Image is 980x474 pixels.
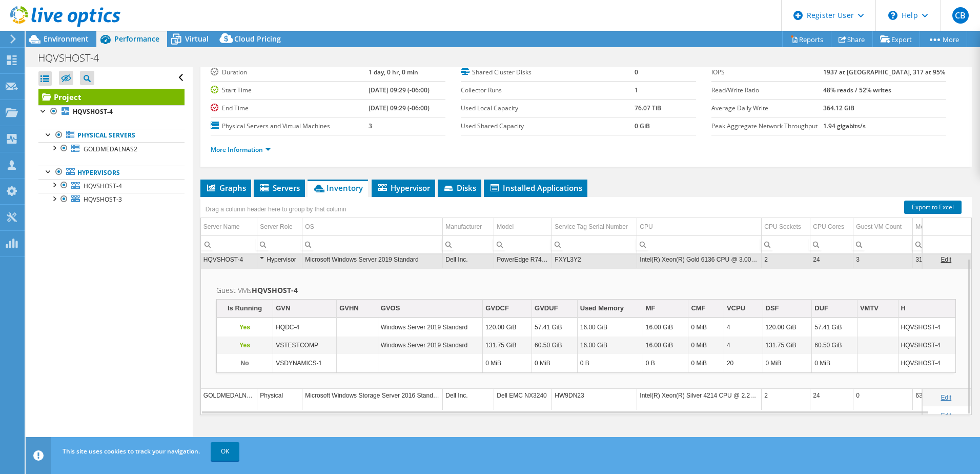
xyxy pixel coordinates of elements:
[853,218,913,236] td: Guest VM Count Column
[217,354,273,372] td: Column Is Running, Value No
[580,302,624,314] div: Used Memory
[915,221,937,233] div: Memory
[38,179,185,192] a: HQVSHOST-4
[38,129,185,142] a: Physical Servers
[273,300,337,318] td: GVN Column
[552,250,637,268] td: Column Service Tag Serial Number, Value FXYL3Y2
[552,386,637,404] td: Column Service Tag Serial Number, Value HW9DN23
[211,67,369,77] label: Duration
[217,319,273,337] td: Column Is Running, Value Yes
[913,250,950,268] td: Column Memory, Value 319.63 GiB
[941,256,951,263] a: Edit
[305,221,314,233] div: OS
[635,122,650,130] b: 0 GiB
[812,319,857,337] td: Column DUF, Value 57.41 GiB
[203,202,349,216] div: Drag a column header here to group by that column
[552,218,637,236] td: Service Tag Serial Number Column
[823,86,891,94] b: 48% reads / 52% writes
[762,250,810,268] td: Column CPU Sockets, Value 2
[38,105,185,118] a: HQVSHOST-4
[219,357,270,369] p: No
[369,104,430,112] b: [DATE] 09:29 (-06:00)
[445,221,482,233] div: Manufacturer
[38,142,185,155] a: GOLDMEDALNAS2
[217,300,273,318] td: Is Running Column
[814,302,828,314] div: DUF
[443,386,494,404] td: Column Manufacturer, Value Dell Inc.
[532,337,578,354] td: Column GVDUF, Value 60.50 GiB
[711,103,824,113] label: Average Daily Write
[635,86,638,94] b: 1
[823,104,854,112] b: 364.12 GiB
[637,235,762,253] td: Column CPU, Filter cell
[577,319,643,337] td: Column Used Memory, Value 16.00 GiB
[228,302,262,314] div: Is Running
[691,302,705,314] div: CMF
[494,250,552,268] td: Column Model, Value PowerEdge R740xd
[941,394,951,401] a: Edit
[711,85,824,95] label: Read/Write Ratio
[443,183,476,193] span: Disks
[206,183,246,193] span: Graphs
[201,218,257,236] td: Server Name Column
[577,337,643,354] td: Column Used Memory, Value 16.00 GiB
[200,197,972,415] div: Data grid
[217,337,273,354] td: Column Is Running, Value Yes
[461,121,635,131] label: Used Shared Capacity
[259,183,300,193] span: Servers
[38,166,185,179] a: Hypervisors
[856,221,902,233] div: Guest VM Count
[762,218,810,236] td: CPU Sockets Column
[637,250,762,268] td: Column CPU, Value Intel(R) Xeon(R) Gold 6136 CPU @ 3.00GHz
[378,354,483,372] td: Column GVOS, Value
[483,354,532,372] td: Column GVDCF, Value 0 MiB
[577,300,643,318] td: Used Memory Column
[810,218,853,236] td: CPU Cores Column
[494,218,552,236] td: Model Column
[857,300,898,318] td: VMTV Column
[640,221,652,233] div: CPU
[211,103,369,113] label: End Time
[724,319,763,337] td: Column VCPU, Value 4
[860,302,879,314] div: VMTV
[711,121,824,131] label: Peak Aggregate Network Throughput
[857,354,898,372] td: Column VMTV, Value
[888,11,897,20] svg: \n
[443,235,494,253] td: Column Manufacturer, Filter cell
[84,182,122,190] span: HQVSHOST-4
[114,34,159,44] span: Performance
[810,250,853,268] td: Column CPU Cores, Value 24
[872,31,920,47] a: Export
[913,218,950,236] td: Memory Column
[378,300,483,318] td: GVOS Column
[898,354,955,372] td: Column H, Value HQVSHOST-4
[494,386,552,404] td: Column Model, Value Dell EMC NX3240
[216,284,956,297] h2: Guest VMs
[898,300,955,318] td: H Column
[853,235,913,253] td: Column Guest VM Count, Filter cell
[762,235,810,253] td: Column CPU Sockets, Filter cell
[724,354,763,372] td: Column VCPU, Value 20
[688,354,724,372] td: Column CMF, Value 0 MiB
[443,250,494,268] td: Column Manufacturer, Value Dell Inc.
[273,319,337,337] td: Column GVN, Value HQDC-4
[823,122,866,130] b: 1.94 gigabits/s
[812,300,857,318] td: DUF Column
[494,235,552,253] td: Column Model, Filter cell
[337,319,378,337] td: Column GVHN, Value
[762,386,810,404] td: Column CPU Sockets, Value 2
[813,221,844,233] div: CPU Cores
[810,235,853,253] td: Column CPU Cores, Filter cell
[84,145,137,153] span: GOLDMEDALNAS2
[637,218,762,236] td: CPU Column
[552,235,637,253] td: Column Service Tag Serial Number, Filter cell
[461,103,635,113] label: Used Local Capacity
[302,218,443,236] td: OS Column
[823,68,945,76] b: 1937 at [GEOGRAPHIC_DATA], 317 at 95%
[857,337,898,354] td: Column VMTV, Value
[489,183,582,193] span: Installed Applications
[497,221,514,233] div: Model
[913,235,950,253] td: Column Memory, Filter cell
[810,386,853,404] td: Column CPU Cores, Value 24
[38,193,185,206] a: HQVSHOST-3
